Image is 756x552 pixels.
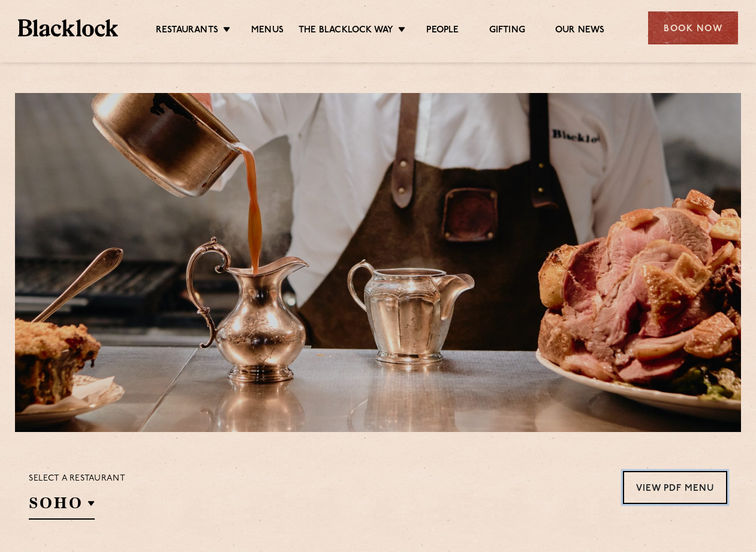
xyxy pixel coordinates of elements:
a: Gifting [489,25,525,38]
div: Book Now [648,11,738,44]
p: Select a restaurant [29,471,125,487]
a: Menus [251,25,284,38]
a: People [426,25,459,38]
img: BL_Textured_Logo-footer-cropped.svg [18,19,118,36]
a: Our News [555,25,605,38]
h2: SOHO [29,493,95,520]
a: View PDF Menu [623,471,727,504]
a: Restaurants [156,25,218,38]
a: The Blacklock Way [299,25,393,38]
